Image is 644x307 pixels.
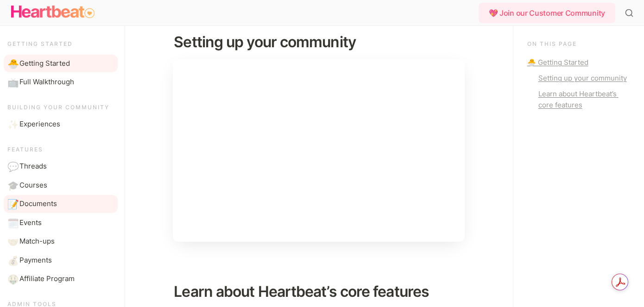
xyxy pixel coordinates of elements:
[7,40,73,47] span: Getting started
[19,77,74,88] span: Full Walkthrough
[7,218,17,227] span: 🗓️
[7,77,17,86] span: 📺
[7,58,17,68] span: 🐣
[7,119,17,128] span: ✨
[479,3,619,23] a: 💖 Join our Customer Community
[7,236,17,245] span: 🤝
[7,104,109,111] span: Building your community
[7,161,17,170] span: 💬
[19,236,55,247] span: Match-ups
[7,255,17,264] span: 💰
[4,115,118,133] a: ✨Experiences
[7,146,43,153] span: Features
[11,3,95,21] img: Logo
[4,270,118,288] a: 🤑Affiliate Program
[479,3,615,23] div: 💖 Join our Customer Community
[19,199,57,209] span: Documents
[527,57,630,68] a: 🐣 Getting Started
[4,251,118,269] a: 💰Payments
[19,58,70,69] span: Getting Started
[527,40,577,47] span: On this page
[19,255,52,266] span: Payments
[173,30,465,55] h2: Setting up your community
[7,199,17,208] span: 📝
[4,214,118,232] a: 🗓️Events
[4,157,118,175] a: 💬Threads
[19,274,75,284] span: Affiliate Program
[538,88,630,111] div: Learn about Heartbeat’s core features
[7,180,17,189] span: 🎓
[4,73,118,91] a: 📺Full Walkthrough
[4,195,118,213] a: 📝Documents
[538,73,630,84] div: Setting up your community
[7,274,17,283] span: 🤑
[527,88,630,111] a: Learn about Heartbeat’s core features
[19,119,60,130] span: Experiences
[19,161,47,172] span: Threads
[4,55,118,73] a: 🐣Getting Started
[19,180,47,191] span: Courses
[173,59,465,242] iframe: player.vimeo.com
[19,218,42,228] span: Events
[173,279,465,304] h2: Learn about Heartbeat’s core features
[527,73,630,84] a: Setting up your community
[4,176,118,194] a: 🎓Courses
[4,232,118,251] a: 🤝Match-ups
